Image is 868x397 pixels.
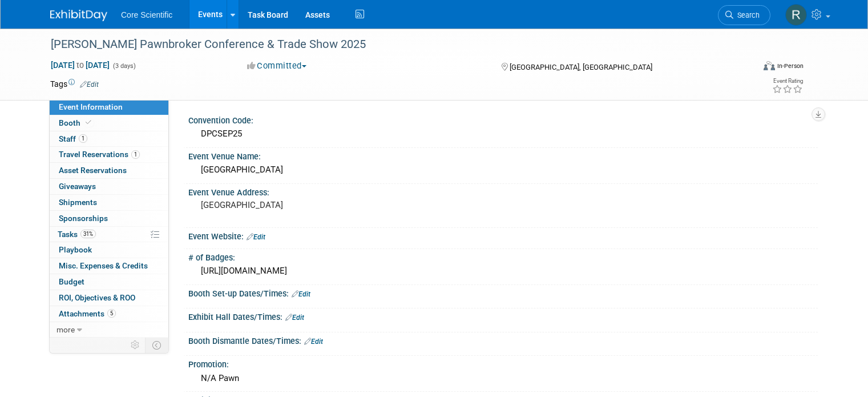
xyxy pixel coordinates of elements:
[50,211,168,226] a: Sponsorships
[197,370,809,387] div: N/A Pawn
[58,230,96,239] span: Tasks
[50,274,168,290] a: Budget
[188,228,818,243] div: Event Website:
[59,293,135,302] span: ROI, Objectives & ROO
[50,227,168,242] a: Tasks31%
[247,233,265,241] a: Edit
[59,198,97,207] span: Shipments
[50,131,168,147] a: Staff1
[59,261,148,270] span: Misc. Expenses & Credits
[50,60,110,70] span: [DATE] [DATE]
[50,163,168,178] a: Asset Reservations
[107,309,116,318] span: 5
[764,61,775,70] img: Format-Inperson.png
[146,338,169,352] td: Toggle Event Tabs
[510,63,652,71] span: [GEOGRAPHIC_DATA], [GEOGRAPHIC_DATA]
[50,147,168,162] a: Travel Reservations1
[188,356,818,370] div: Promotion:
[59,150,140,159] span: Travel Reservations
[121,10,172,19] span: Core Scientific
[50,99,168,115] a: Event Information
[718,5,770,25] a: Search
[59,245,92,254] span: Playbook
[80,81,99,89] a: Edit
[131,150,140,159] span: 1
[197,262,809,280] div: [URL][DOMAIN_NAME]
[80,230,96,238] span: 31%
[197,161,809,179] div: [GEOGRAPHIC_DATA]
[304,338,323,346] a: Edit
[188,285,818,300] div: Booth Set-up Dates/Times:
[50,290,168,306] a: ROI, Objectives & ROO
[59,134,87,143] span: Staff
[47,34,740,55] div: [PERSON_NAME] Pawnbroker Conference & Trade Show 2025
[59,277,84,286] span: Budget
[50,306,168,322] a: Attachments5
[59,214,108,223] span: Sponsorships
[188,332,818,347] div: Booth Dismantle Dates/Times:
[292,290,310,298] a: Edit
[733,11,760,19] span: Search
[188,148,818,162] div: Event Venue Name:
[777,62,804,70] div: In-Person
[692,59,804,77] div: Event Format
[50,195,168,210] a: Shipments
[56,325,75,334] span: more
[50,115,168,131] a: Booth
[50,179,168,194] a: Giveaways
[59,166,127,175] span: Asset Reservations
[50,10,107,21] img: ExhibitDay
[188,184,818,198] div: Event Venue Address:
[75,61,86,70] span: to
[188,308,818,323] div: Exhibit Hall Dates/Times:
[785,4,807,26] img: Rachel Wolff
[201,200,438,210] pre: [GEOGRAPHIC_DATA]
[59,102,123,111] span: Event Information
[188,112,818,126] div: Convention Code:
[112,62,136,70] span: (3 days)
[50,242,168,258] a: Playbook
[50,78,99,90] td: Tags
[188,249,818,263] div: # of Badges:
[772,78,803,84] div: Event Rating
[285,314,304,322] a: Edit
[126,338,146,352] td: Personalize Event Tab Strip
[50,258,168,274] a: Misc. Expenses & Credits
[59,118,94,127] span: Booth
[50,322,168,338] a: more
[86,119,91,126] i: Booth reservation complete
[79,134,87,143] span: 1
[59,309,116,318] span: Attachments
[197,125,809,143] div: DPCSEP25
[59,182,96,191] span: Giveaways
[243,60,311,72] button: Committed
